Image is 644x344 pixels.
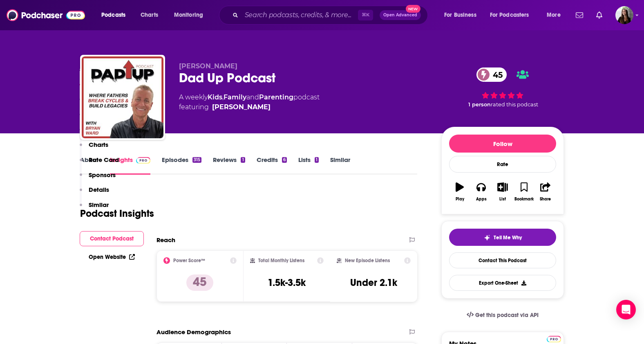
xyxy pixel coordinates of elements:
[282,157,287,163] div: 6
[222,93,224,101] span: ,
[80,231,144,246] button: Contact Podcast
[241,9,358,22] input: Search podcasts, credits, & more...
[89,254,135,261] a: Open Website
[449,252,556,268] a: Contact This Podcast
[470,177,492,207] button: Apps
[514,197,534,202] div: Bookmark
[89,186,109,193] p: Details
[80,156,119,171] button: Rate Card
[259,93,293,101] a: Parenting
[96,9,136,22] button: open menu
[212,102,271,112] a: Bryan Ward
[80,186,109,201] button: Details
[491,101,538,108] span: rated this podcast
[268,277,306,289] h3: 1.5k-3.5k
[82,56,163,138] img: Dad Up Podcast
[227,6,436,25] div: Search podcasts, credits, & more...
[572,8,586,22] a: Show notifications dropdown
[615,6,633,24] span: Logged in as bnmartinn
[449,229,556,246] button: tell me why sparkleTell Me Why
[89,156,119,164] p: Rate Card
[101,9,125,21] span: Podcasts
[224,93,246,101] a: Family
[485,67,507,82] span: 45
[535,177,556,207] button: Share
[179,62,237,70] span: [PERSON_NAME]
[7,7,85,23] img: Podchaser - Follow, Share and Rate Podcasts
[476,197,487,202] div: Apps
[475,312,539,319] span: Get this podcast via API
[383,13,417,17] span: Open Advanced
[449,135,556,153] button: Follow
[298,156,319,175] a: Lists1
[173,258,205,263] h2: Power Score™
[174,9,203,21] span: Monitoring
[547,9,561,21] span: More
[547,335,561,342] a: Pro website
[541,9,571,22] button: open menu
[460,305,545,325] a: Get this podcast via API
[593,8,606,22] a: Show notifications dropdown
[162,156,201,175] a: Episodes315
[141,9,158,21] span: Charts
[615,6,633,24] img: User Profile
[438,9,487,22] button: open menu
[484,234,490,241] img: tell me why sparkle
[213,156,245,175] a: Reviews1
[135,9,163,22] a: Charts
[257,156,287,175] a: Credits6
[490,9,529,21] span: For Podcasters
[345,258,390,263] h2: New Episode Listens
[157,328,231,336] h2: Audience Demographics
[157,236,175,244] h2: Reach
[179,92,320,112] div: A weekly podcast
[80,201,109,216] button: Similar
[208,93,222,101] a: Kids
[444,9,476,21] span: For Business
[186,274,213,291] p: 45
[616,300,636,319] div: Open Intercom Messenger
[492,177,513,207] button: List
[358,10,373,20] span: ⌘ K
[315,157,319,163] div: 1
[168,9,214,22] button: open menu
[485,9,541,22] button: open menu
[406,5,420,13] span: New
[441,62,564,113] div: 45 1 personrated this podcast
[89,171,116,179] p: Sponsors
[449,156,556,173] div: Rate
[476,67,507,82] a: 45
[80,171,116,186] button: Sponsors
[468,101,491,108] span: 1 person
[350,277,397,289] h3: Under 2.1k
[192,157,201,163] div: 315
[241,157,245,163] div: 1
[499,197,506,202] div: List
[89,201,109,209] p: Similar
[258,258,304,263] h2: Total Monthly Listens
[449,275,556,291] button: Export One-Sheet
[330,156,350,175] a: Similar
[179,102,320,112] span: featuring
[456,197,464,202] div: Play
[449,177,470,207] button: Play
[547,336,561,342] img: Podchaser Pro
[494,234,522,241] span: Tell Me Why
[540,197,551,202] div: Share
[380,10,421,20] button: Open AdvancedNew
[513,177,534,207] button: Bookmark
[615,6,633,24] button: Show profile menu
[246,93,259,101] span: and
